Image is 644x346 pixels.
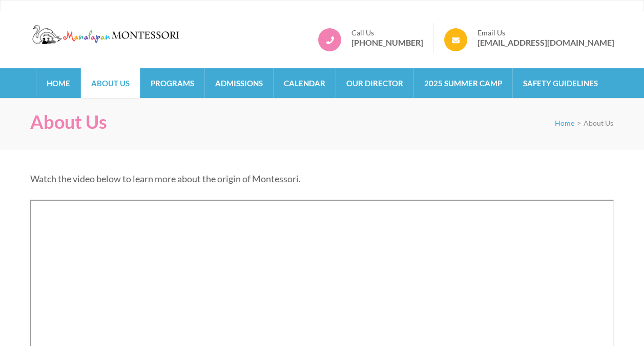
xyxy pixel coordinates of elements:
a: Our Director [336,68,413,98]
a: Admissions [205,68,273,98]
a: 2025 Summer Camp [414,68,512,98]
a: [EMAIL_ADDRESS][DOMAIN_NAME] [477,37,614,48]
span: Call Us [351,28,423,37]
img: Manalapan Montessori – #1 Rated Child Day Care Center in Manalapan NJ [30,23,184,46]
span: > [577,119,581,127]
a: [PHONE_NUMBER] [351,37,423,48]
a: About Us [81,68,140,98]
a: Safety Guidelines [513,68,608,98]
h1: About Us [30,111,107,133]
a: Calendar [274,68,336,98]
a: Home [36,68,80,98]
p: Watch the video below to learn more about the origin of Montessori. [30,171,614,186]
a: Programs [140,68,204,98]
span: Email Us [477,28,614,37]
a: Home [555,119,574,127]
